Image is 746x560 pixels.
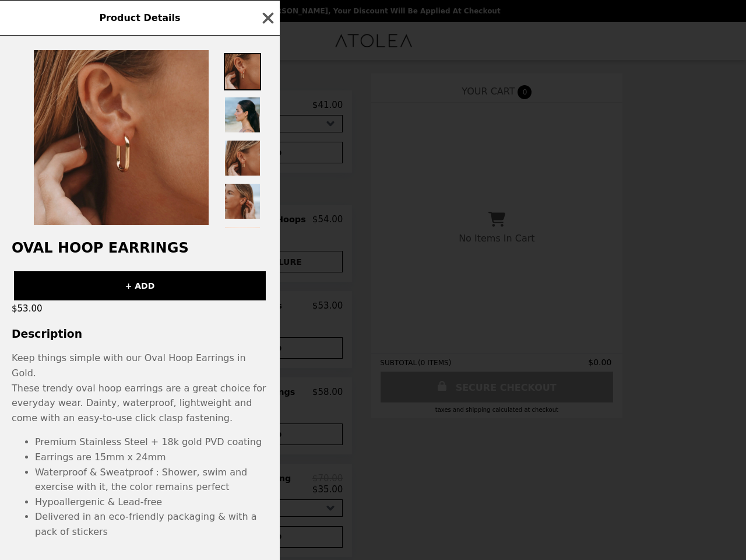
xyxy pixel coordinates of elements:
li: Waterproof & Sweatproof : Shower, swim and exercise with it, the color remains perfect [35,465,268,495]
img: Thumbnail 1 [224,53,261,90]
span: Product Details [99,12,180,23]
img: Thumbnail 5 [224,226,261,263]
img: Thumbnail 2 [224,96,261,134]
li: Earrings are 15mm x 24mm [35,450,268,465]
p: These trendy oval hoop earrings are a great choice for everyday wear. Dainty, waterproof, lightwe... [12,381,268,426]
p: Keep things simple with our Oval Hoop Earrings in Gold. [12,351,268,380]
button: + ADD [14,271,266,300]
img: Thumbnail 4 [224,183,261,220]
img: Default Title [34,50,209,225]
li: Premium Stainless Steel + 18k gold PVD coating [35,435,268,450]
li: Hypoallergenic & Lead-free [35,495,268,510]
img: Thumbnail 3 [224,139,261,177]
li: Delivered in an eco-friendly packaging & with a pack of stickers [35,509,268,539]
